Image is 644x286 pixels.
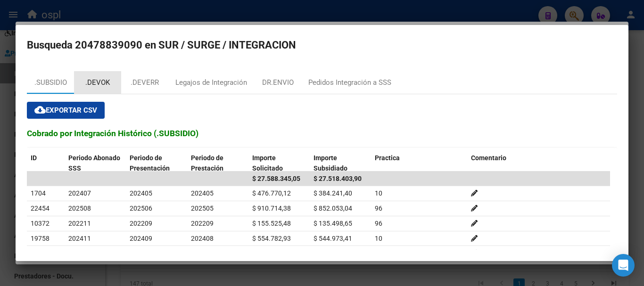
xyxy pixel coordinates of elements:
span: 10 [375,189,382,197]
span: 202506 [130,204,152,212]
div: Pedidos Integración a SSS [308,77,391,88]
datatable-header-cell: Importe Subsidiado [310,148,371,179]
span: 202209 [191,220,214,227]
datatable-header-cell: Periodo de Prestación [187,148,248,179]
span: Exportar CSV [34,106,97,114]
mat-icon: cloud_download [34,104,46,115]
button: Exportar CSV [27,102,105,119]
span: 22454 [31,204,50,212]
span: 202506 [130,249,152,257]
span: 202408 [191,235,214,242]
span: 10 [375,235,382,242]
span: 22344 [31,249,50,257]
span: $ 27.518.403,90 [314,175,362,182]
span: Importe Solicitado [252,154,283,172]
span: $ 476.770,12 [252,189,291,197]
div: Open Intercom Messenger [612,254,635,277]
h2: Busqueda 20478839090 en SUR / SURGE / INTEGRACION [27,36,617,54]
span: 202505 [191,204,214,212]
datatable-header-cell: Importe Solicitado [248,148,310,179]
span: Periodo Abonado SSS [68,154,120,172]
span: Comentario [471,154,506,162]
span: 202508 [68,204,91,212]
span: $ 910.714,38 [252,204,291,212]
span: 202407 [68,189,91,197]
div: .DEVOK [85,77,110,88]
span: Periodo de Presentación [130,154,170,172]
span: $ 852.053,04 [314,204,352,212]
datatable-header-cell: Comentario [467,148,611,179]
datatable-header-cell: ID [27,148,65,179]
div: .DEVERR [131,77,159,88]
span: 202506 [191,249,214,257]
datatable-header-cell: Practica [371,148,467,179]
span: $ 384.241,40 [314,189,352,197]
span: 202508 [68,249,91,257]
span: 202211 [68,220,91,227]
datatable-header-cell: Periodo de Presentación [126,148,187,179]
datatable-header-cell: Periodo Abonado SSS [65,148,126,179]
span: 202411 [68,235,91,242]
span: $ 27.588.345,05 [252,175,300,182]
span: 96 [375,220,382,227]
div: DR.ENVIO [262,77,294,88]
div: Legajos de Integración [175,77,247,88]
h3: Cobrado por Integración Histórico (.SUBSIDIO) [27,127,617,139]
span: 1704 [31,189,46,197]
span: $ 544.973,41 [314,235,352,242]
span: 96 [375,249,382,257]
span: $ 155.525,48 [252,220,291,227]
span: 10372 [31,220,50,227]
span: 19758 [31,235,50,242]
span: $ 909.831,74 [314,249,352,257]
span: 202409 [130,235,152,242]
span: 202405 [191,189,214,197]
span: 96 [375,204,382,212]
span: $ 554.782,93 [252,235,291,242]
span: Practica [375,154,400,162]
span: $ 135.498,65 [314,220,352,227]
span: 202405 [130,189,152,197]
span: Importe Subsidiado [314,154,347,172]
span: ID [31,154,37,162]
span: Periodo de Prestación [191,154,223,172]
div: .SUBSIDIO [34,77,67,88]
span: $ 910.714,38 [252,249,291,257]
span: 202209 [130,220,152,227]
